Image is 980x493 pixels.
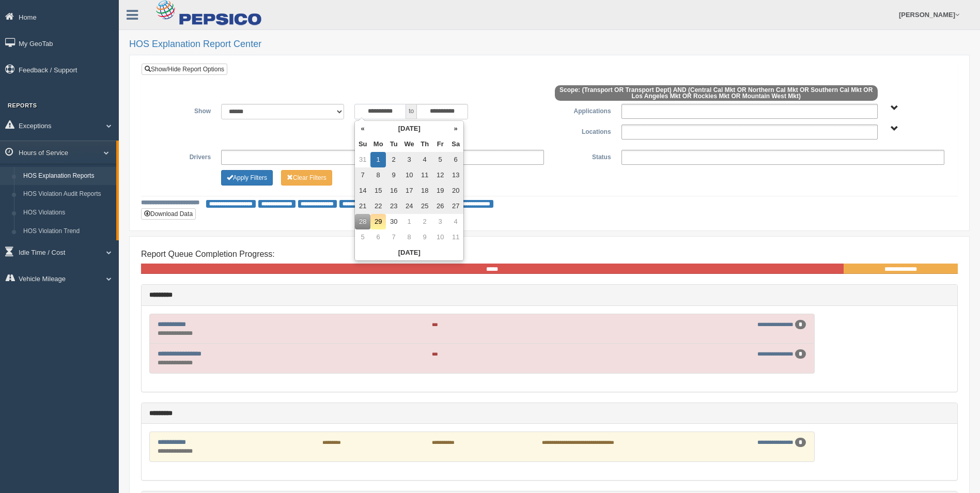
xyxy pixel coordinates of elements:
[370,167,386,183] td: 8
[370,152,386,167] td: 1
[221,170,273,186] button: Change Filter Options
[448,214,463,229] td: 4
[355,167,370,183] td: 7
[417,229,432,245] td: 9
[448,198,463,214] td: 27
[355,214,370,229] td: 28
[417,198,432,214] td: 25
[406,104,416,119] span: to
[448,167,463,183] td: 13
[401,214,417,229] td: 1
[386,198,401,214] td: 23
[370,229,386,245] td: 6
[417,183,432,198] td: 18
[550,125,616,137] label: Locations
[432,183,448,198] td: 19
[432,167,448,183] td: 12
[386,136,401,152] th: Tu
[370,198,386,214] td: 22
[386,183,401,198] td: 16
[370,214,386,229] td: 29
[432,152,448,167] td: 5
[386,229,401,245] td: 7
[386,167,401,183] td: 9
[370,121,448,136] th: [DATE]
[19,222,116,241] a: HOS Violation Trend
[417,167,432,183] td: 11
[355,183,370,198] td: 14
[448,136,463,152] th: Sa
[401,167,417,183] td: 10
[370,136,386,152] th: Mo
[401,198,417,214] td: 24
[401,229,417,245] td: 8
[355,229,370,245] td: 5
[129,39,970,50] h2: HOS Explanation Report Center
[281,170,332,186] button: Change Filter Options
[141,250,958,259] h4: Report Queue Completion Progress:
[448,183,463,198] td: 20
[149,150,216,162] label: Drivers
[149,104,216,116] label: Show
[355,152,370,167] td: 31
[386,214,401,229] td: 30
[555,85,878,101] span: Scope: (Transport OR Transport Dept) AND (Central Cal Mkt OR Northern Cal Mkt OR Southern Cal Mkt...
[401,152,417,167] td: 3
[432,229,448,245] td: 10
[417,214,432,229] td: 2
[448,121,463,136] th: »
[401,136,417,152] th: We
[448,229,463,245] td: 11
[355,121,370,136] th: «
[549,104,616,116] label: Applications
[432,136,448,152] th: Fr
[417,152,432,167] td: 4
[370,183,386,198] td: 15
[19,185,116,204] a: HOS Violation Audit Reports
[432,214,448,229] td: 3
[355,245,463,260] th: [DATE]
[432,198,448,214] td: 26
[355,136,370,152] th: Su
[386,152,401,167] td: 2
[448,152,463,167] td: 6
[19,204,116,222] a: HOS Violations
[355,198,370,214] td: 21
[19,167,116,186] a: HOS Explanation Reports
[141,208,196,220] button: Download Data
[142,64,227,75] a: Show/Hide Report Options
[417,136,432,152] th: Th
[401,183,417,198] td: 17
[549,150,616,162] label: Status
